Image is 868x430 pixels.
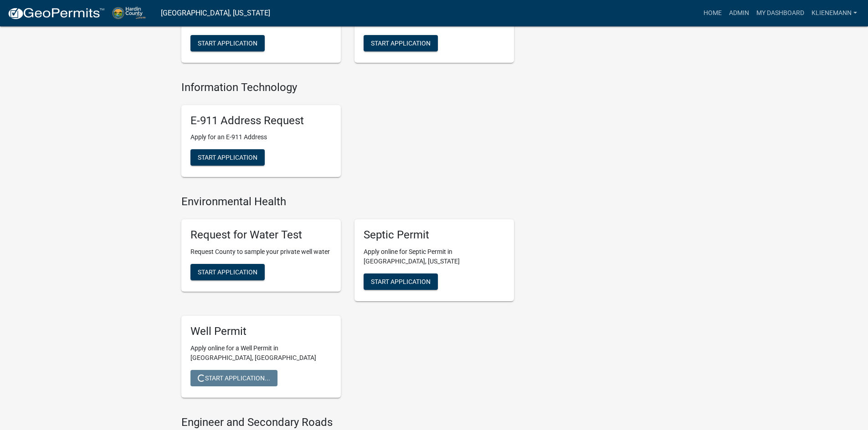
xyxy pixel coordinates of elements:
button: Start Application [190,149,265,166]
p: Request County to sample your private well water [190,247,332,257]
a: Admin [725,5,753,22]
h5: Septic Permit [364,228,505,242]
h4: Engineer and Secondary Roads [181,416,514,429]
a: klienemann [808,5,861,22]
p: Apply for an E-911 Address [190,132,332,142]
a: [GEOGRAPHIC_DATA], [US_STATE] [161,5,270,21]
a: Home [700,5,725,22]
span: Start Application... [198,374,270,381]
button: Start Application [364,273,438,290]
button: Start Application [190,35,265,51]
button: Start Application... [190,370,277,386]
span: Start Application [198,154,257,161]
button: Start Application [190,264,265,280]
a: My Dashboard [753,5,808,22]
span: Start Application [198,268,257,276]
button: Start Application [364,35,438,51]
h5: Request for Water Test [190,228,332,242]
p: Apply online for a Well Permit in [GEOGRAPHIC_DATA], [GEOGRAPHIC_DATA] [190,344,332,363]
span: Start Application [371,39,431,46]
span: Start Application [371,278,431,285]
span: Start Application [198,39,257,46]
h5: E-911 Address Request [190,114,332,127]
p: Apply online for Septic Permit in [GEOGRAPHIC_DATA], [US_STATE] [364,247,505,266]
h4: Environmental Health [181,195,514,208]
h4: Information Technology [181,81,514,94]
h5: Well Permit [190,325,332,338]
img: Hardin County, Iowa [112,7,154,19]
